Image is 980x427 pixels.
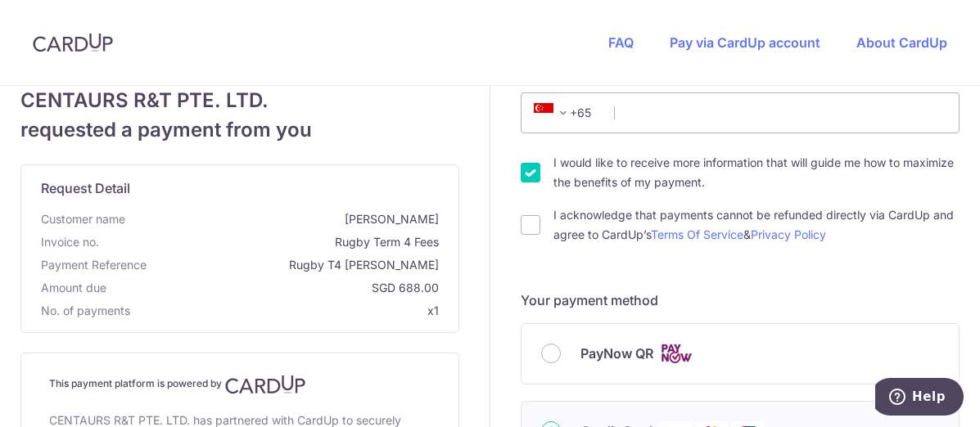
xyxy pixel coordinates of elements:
[651,227,743,241] a: Terms Of Service
[608,34,634,51] a: FAQ
[553,205,960,245] label: I acknowledge that payments cannot be refunded directly via CardUp and agree to CardUp’s &
[132,211,439,227] span: [PERSON_NAME]
[33,33,113,52] img: CardUp
[41,234,99,250] span: Invoice no.
[580,344,653,363] span: PayNow QR
[553,153,960,192] label: I would like to receive more information that will guide me how to maximize the benefits of my pa...
[751,227,826,241] a: Privacy Policy
[113,280,439,296] span: SGD 688.00
[875,378,964,419] iframe: Opens a widget where you can find more information
[41,180,130,196] span: translation missing: en.request_detail
[49,375,431,394] h4: This payment platform is powered by
[534,103,573,123] span: +65
[41,280,106,296] span: Amount due
[427,303,439,317] span: x1
[529,103,603,123] span: +65
[225,375,305,394] img: CardUp
[670,34,820,51] a: Pay via CardUp account
[106,234,439,250] span: Rugby Term 4 Fees
[660,344,693,364] img: Cards logo
[41,303,130,319] span: No. of payments
[153,257,439,273] span: Rugby T4 [PERSON_NAME]
[41,211,125,227] span: Customer name
[20,115,459,145] span: requested a payment from you
[41,258,147,272] span: translation missing: en.payment_reference
[541,344,939,364] div: PayNow QR Cards logo
[856,34,947,51] a: About CardUp
[521,290,960,310] h5: Your payment method
[20,86,459,115] span: CENTAURS R&T PTE. LTD.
